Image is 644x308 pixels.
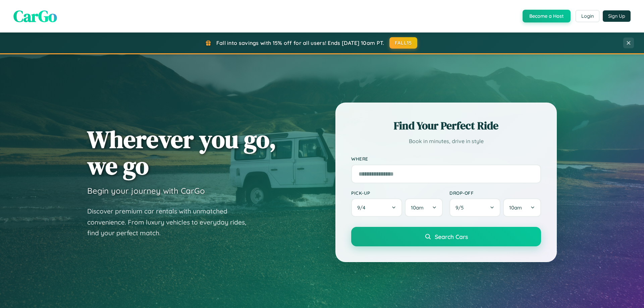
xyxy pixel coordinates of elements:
[603,10,631,22] button: Sign Up
[216,40,384,46] span: Fall into savings with 15% off for all users! Ends [DATE] 10am PT.
[351,190,443,196] label: Pick-up
[576,10,599,22] button: Login
[455,204,467,211] span: 9 / 5
[351,136,541,146] p: Book in minutes, drive in style
[389,37,418,49] button: FALL15
[449,198,500,217] button: 9/5
[351,156,541,162] label: Where
[357,204,369,211] span: 9 / 4
[449,190,541,196] label: Drop-off
[87,126,276,179] h1: Wherever you go, we go
[411,204,424,211] span: 10am
[435,233,468,240] span: Search Cars
[405,198,443,217] button: 10am
[509,204,522,211] span: 10am
[351,198,402,217] button: 9/4
[13,5,57,27] span: CarGo
[87,206,255,239] p: Discover premium car rentals with unmatched convenience. From luxury vehicles to everyday rides, ...
[351,227,541,246] button: Search Cars
[523,10,571,22] button: Become a Host
[351,118,541,133] h2: Find Your Perfect Ride
[87,186,205,196] h3: Begin your journey with CarGo
[503,198,541,217] button: 10am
